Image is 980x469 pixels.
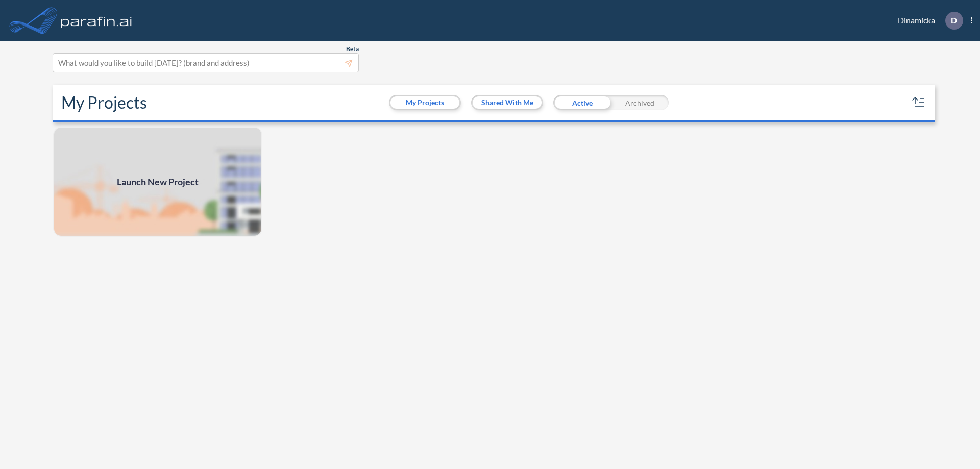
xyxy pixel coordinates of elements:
[911,94,927,111] button: sort
[883,12,972,30] div: Dinamicka
[553,95,611,110] div: Active
[61,93,147,112] h2: My Projects
[951,16,957,25] p: D
[473,96,542,109] button: Shared With Me
[346,45,359,53] span: Beta
[59,10,134,31] img: logo
[53,127,262,237] a: Launch New Project
[117,175,199,189] span: Launch New Project
[611,95,669,110] div: Archived
[390,96,459,109] button: My Projects
[53,127,262,237] img: add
